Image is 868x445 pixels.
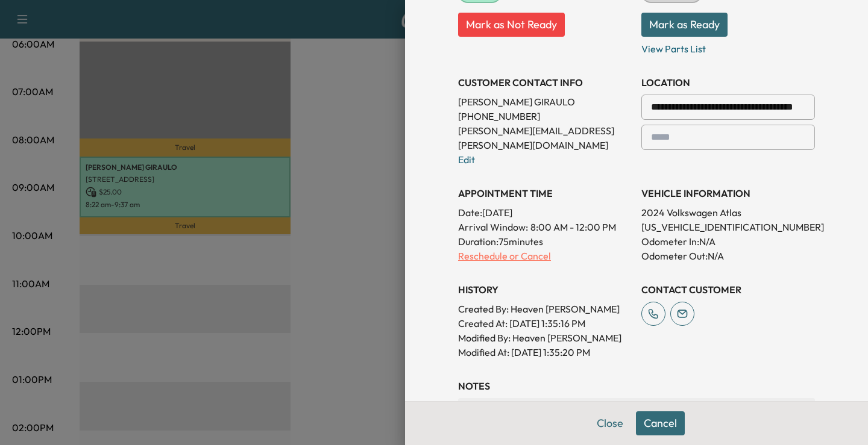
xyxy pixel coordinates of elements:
[641,282,815,297] h3: CONTACT CUSTOMER
[641,13,728,37] button: Mark as Ready
[458,123,632,152] p: [PERSON_NAME][EMAIL_ADDRESS][PERSON_NAME][DOMAIN_NAME]
[458,95,632,109] p: [PERSON_NAME] GIRAULO
[641,37,815,56] p: View Parts List
[458,234,632,249] p: Duration: 75 minutes
[641,205,815,220] p: 2024 Volkswagen Atlas
[458,154,475,166] a: Edit
[530,220,616,234] span: 8:00 AM - 12:00 PM
[458,249,632,263] p: Reschedule or Cancel
[458,379,815,393] h3: NOTES
[458,13,565,37] button: Mark as Not Ready
[458,345,632,359] p: Modified At : [DATE] 1:35:20 PM
[458,109,632,123] p: [PHONE_NUMBER]
[458,316,632,331] p: Created At : [DATE] 1:35:16 PM
[458,186,632,201] h3: APPOINTMENT TIME
[641,220,815,234] p: [US_VEHICLE_IDENTIFICATION_NUMBER]
[641,186,815,201] h3: VEHICLE INFORMATION
[458,205,632,220] p: Date: [DATE]
[458,302,632,316] p: Created By : Heaven [PERSON_NAME]
[641,234,815,249] p: Odometer In: N/A
[641,249,815,263] p: Odometer Out: N/A
[589,411,631,435] button: Close
[458,282,632,297] h3: History
[458,331,632,345] p: Modified By : Heaven [PERSON_NAME]
[636,411,685,435] button: Cancel
[458,220,632,234] p: Arrival Window:
[458,75,632,90] h3: CUSTOMER CONTACT INFO
[641,75,815,90] h3: LOCATION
